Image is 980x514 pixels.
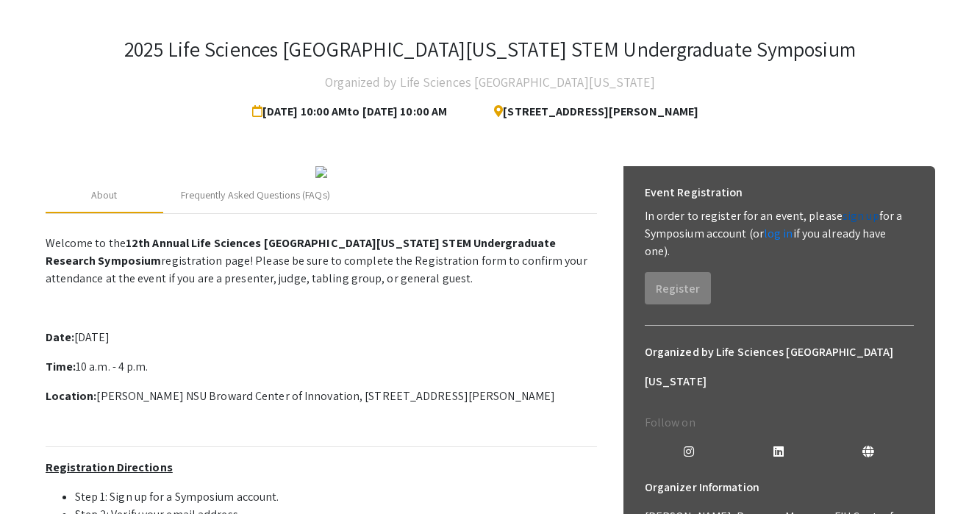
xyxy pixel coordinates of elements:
a: sign up [843,208,879,224]
span: [STREET_ADDRESS][PERSON_NAME] [482,97,698,126]
p: [DATE] [46,329,597,346]
h6: Event Registration [645,178,743,207]
button: Register [645,272,711,304]
h6: Organized by Life Sciences [GEOGRAPHIC_DATA][US_STATE] [645,338,914,396]
div: Frequently Asked Questions (FAQs) [181,188,330,203]
h3: 2025 Life Sciences [GEOGRAPHIC_DATA][US_STATE] STEM Undergraduate Symposium [124,37,856,62]
u: Registration Directions [46,460,173,475]
strong: Time: [46,359,76,374]
a: log in [764,226,793,241]
p: 10 a.m. - 4 p.m. [46,358,597,376]
p: Welcome to the registration page! Please be sure to complete the Registration form to confirm you... [46,235,597,288]
strong: Location: [46,388,97,404]
h6: Organizer Information [645,473,914,502]
strong: 12th Annual Life Sciences [GEOGRAPHIC_DATA][US_STATE] STEM Undergraduate Research Symposium [46,235,557,268]
iframe: Chat [11,448,62,503]
h4: Organized by Life Sciences [GEOGRAPHIC_DATA][US_STATE] [325,68,654,97]
strong: Date: [46,329,75,345]
p: In order to register for an event, please for a Symposium account (or if you already have one). [645,207,914,260]
span: [DATE] 10:00 AM to [DATE] 10:00 AM [252,97,453,126]
p: Follow on [645,414,914,432]
li: Step 1: Sign up for a Symposium account. [75,488,597,506]
img: 32153a09-f8cb-4114-bf27-cfb6bc84fc69.png [315,166,327,178]
div: About [91,188,118,203]
p: [PERSON_NAME] NSU Broward Center of Innovation, [STREET_ADDRESS][PERSON_NAME] [46,388,597,405]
